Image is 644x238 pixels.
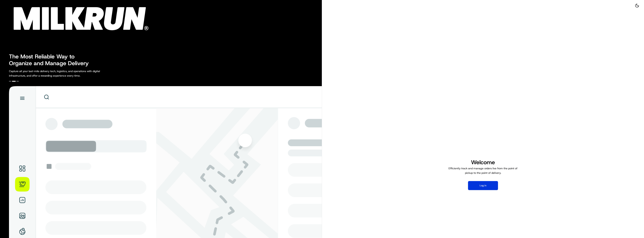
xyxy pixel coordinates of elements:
button: Log in [468,181,498,190]
h1: Welcome [447,159,519,166]
img: Company Logo [2,2,153,32]
p: Capture all your last-mile delivery tech, logistics, and operations with digital infrastructure, ... [9,69,117,78]
h2: The Most Reliable Way to Organize and Manage Delivery [9,53,93,67]
p: Efficiently track and manage orders live from the point of pickup to the point of delivery. [447,166,519,175]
